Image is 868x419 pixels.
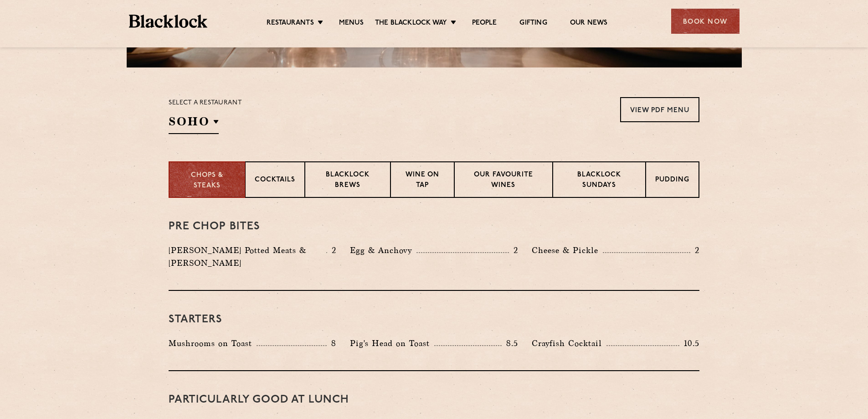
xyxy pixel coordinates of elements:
a: Gifting [519,19,547,29]
p: 2 [509,244,518,256]
p: 10.5 [679,337,699,349]
img: BL_Textured_Logo-footer-cropped.svg [129,15,208,28]
h3: PARTICULARLY GOOD AT LUNCH [169,394,699,406]
a: View PDF Menu [620,97,699,122]
p: Crayfish Cocktail [532,337,606,350]
h2: SOHO [169,114,219,134]
a: Restaurants [267,19,314,29]
p: Cheese & Pickle [532,244,603,257]
p: Our favourite wines [464,170,543,191]
p: Cocktails [255,175,295,186]
p: 8.5 [502,337,518,349]
div: Book Now [671,9,740,34]
p: Mushrooms on Toast [169,337,257,350]
p: Pig's Head on Toast [350,337,434,350]
a: Our News [570,19,608,29]
p: 2 [327,244,336,256]
a: The Blacklock Way [375,19,447,29]
p: Chops & Steaks [179,171,236,191]
a: Menus [339,19,364,29]
p: Select a restaurant [169,97,242,109]
p: Pudding [655,175,689,186]
p: [PERSON_NAME] Potted Meats & [PERSON_NAME] [169,244,326,269]
h3: Pre Chop Bites [169,221,699,233]
p: 8 [327,337,336,349]
p: Blacklock Sundays [562,170,636,191]
p: Egg & Anchovy [350,244,416,257]
a: People [472,19,497,29]
h3: Starters [169,314,699,326]
p: Wine on Tap [400,170,445,191]
p: 2 [690,244,699,256]
p: Blacklock Brews [314,170,381,191]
